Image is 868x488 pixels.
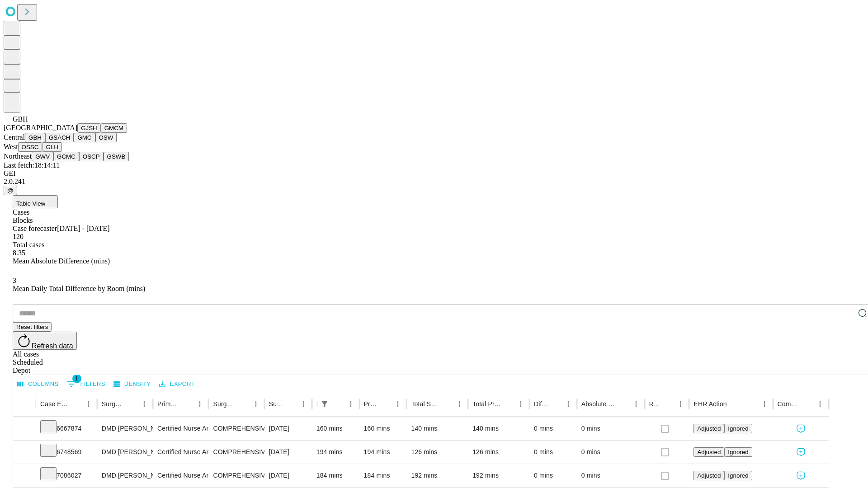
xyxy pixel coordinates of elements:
span: Ignored [728,449,748,455]
div: 0 mins [581,441,640,464]
button: Ignored [724,424,752,433]
div: 126 mins [472,441,525,464]
div: 160 mins [316,417,355,440]
button: Sort [237,398,250,410]
button: Adjusted [693,447,724,457]
div: DMD [PERSON_NAME] R Dmd [102,464,148,487]
button: Sort [440,398,453,410]
button: Expand [18,445,31,460]
span: 1 [72,374,81,383]
button: GMC [74,133,95,142]
span: Ignored [728,472,748,479]
span: GBH [13,115,28,123]
button: Menu [193,398,206,410]
button: Sort [661,398,674,410]
div: Comments [778,400,800,408]
button: Show filters [65,377,108,391]
div: Absolute Difference [581,400,616,408]
div: 140 mins [411,417,463,440]
div: Surgeon Name [102,400,124,408]
span: 3 [13,277,16,284]
div: Case Epic Id [40,400,69,408]
div: 192 mins [411,464,463,487]
button: Menu [250,398,262,410]
div: [DATE] [269,464,307,487]
button: Show filters [318,398,331,410]
button: GSWB [104,152,129,161]
button: Menu [630,398,642,410]
div: Certified Nurse Anesthetist [157,464,204,487]
button: Sort [125,398,138,410]
div: COMPREHENSIVE ORAL EXAM [213,441,259,464]
span: Case forecaster [13,225,57,232]
span: 120 [13,233,24,240]
div: 2.0.241 [4,178,864,186]
span: Table View [16,200,45,207]
button: Sort [549,398,562,410]
div: 7086027 [40,464,93,487]
div: 0 mins [534,417,572,440]
button: Expand [18,421,31,437]
button: Expand [18,468,31,484]
div: Certified Nurse Anesthetist [157,417,204,440]
button: Adjusted [693,471,724,480]
div: 126 mins [411,441,463,464]
div: [DATE] [269,441,307,464]
div: 0 mins [581,417,640,440]
button: Sort [379,398,392,410]
span: Adjusted [697,425,721,432]
div: 1 active filter [318,398,331,410]
div: Total Scheduled Duration [411,400,439,408]
div: DMD [PERSON_NAME] R Dmd [102,417,148,440]
span: Reset filters [16,324,48,330]
button: GMCM [101,123,127,133]
button: Ignored [724,471,752,480]
div: 140 mins [472,417,525,440]
button: Sort [284,398,297,410]
span: Mean Daily Total Difference by Room (mins) [13,285,145,292]
div: COMPREHENSIVE ORAL EXAM [213,464,259,487]
div: Difference [534,400,548,408]
button: OSSC [18,142,42,152]
span: West [4,143,18,150]
button: Menu [562,398,575,410]
div: 0 mins [534,441,572,464]
span: Adjusted [697,472,721,479]
div: Predicted In Room Duration [364,400,378,408]
button: Menu [814,398,826,410]
button: GSACH [45,133,74,142]
button: GWV [32,152,53,161]
div: Certified Nurse Anesthetist [157,441,204,464]
span: Last fetch: 18:14:11 [4,161,60,169]
div: Primary Service [157,400,180,408]
div: EHR Action [693,400,726,408]
span: Total cases [13,241,44,249]
button: Adjusted [693,424,724,433]
span: Northeast [4,152,32,160]
div: [DATE] [269,417,307,440]
button: Sort [617,398,630,410]
button: Menu [514,398,527,410]
span: @ [7,187,14,194]
button: Density [111,377,153,391]
span: 8.35 [13,249,25,257]
div: 184 mins [316,464,355,487]
div: Total Predicted Duration [472,400,501,408]
button: Menu [297,398,310,410]
div: 160 mins [364,417,402,440]
button: Menu [392,398,404,410]
button: Sort [332,398,344,410]
button: Refresh data [13,332,77,350]
button: Menu [758,398,771,410]
div: Resolved in EHR [649,400,661,408]
button: Sort [801,398,814,410]
div: 194 mins [364,441,402,464]
button: Reset filters [13,322,52,332]
div: 0 mins [534,464,572,487]
div: 6667874 [40,417,93,440]
button: GCMC [53,152,79,161]
div: Surgery Date [269,400,283,408]
span: Central [4,133,25,141]
span: Refresh data [32,342,73,350]
button: Menu [674,398,687,410]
